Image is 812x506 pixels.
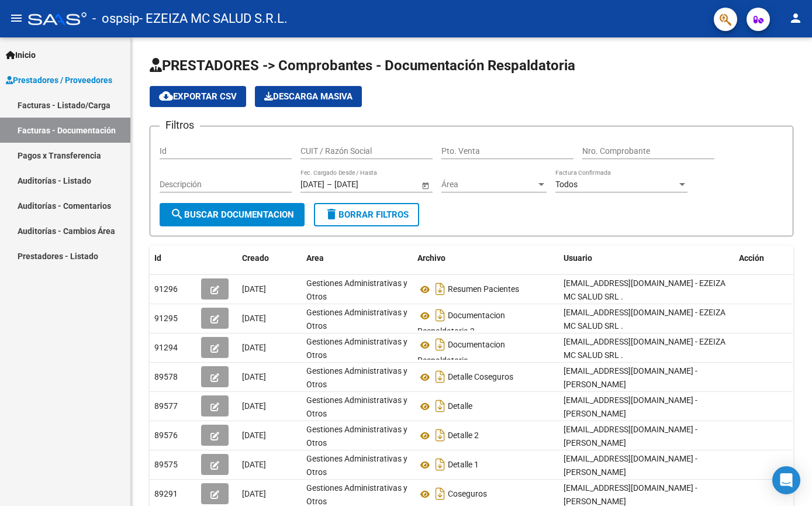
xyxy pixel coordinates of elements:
span: - EZEIZA MC SALUD S.R.L. [139,6,288,32]
span: Detalle [448,402,472,411]
input: Fecha fin [334,180,392,190]
span: Resumen Pacientes [448,285,519,294]
datatable-header-cell: Acción [734,246,793,271]
datatable-header-cell: Creado [237,246,302,271]
i: Descargar documento [433,367,448,386]
button: Buscar Documentacion [160,203,305,226]
span: Exportar CSV [159,91,237,102]
datatable-header-cell: Archivo [413,246,559,271]
span: - ospsip [92,6,139,32]
span: Acción [739,253,764,263]
span: Inicio [6,49,36,61]
mat-icon: cloud_download [159,89,173,103]
span: [EMAIL_ADDRESS][DOMAIN_NAME] - [PERSON_NAME] [564,366,697,389]
span: 89575 [154,460,178,469]
span: PRESTADORES -> Comprobantes - Documentación Respaldatoria [150,57,575,74]
span: Gestiones Administrativas y Otros [306,366,407,389]
span: 89576 [154,431,178,440]
span: [EMAIL_ADDRESS][DOMAIN_NAME] - [PERSON_NAME] [564,483,697,506]
span: Id [154,253,161,263]
span: [DATE] [242,431,266,440]
button: Borrar Filtros [314,203,419,226]
span: Creado [242,253,269,263]
datatable-header-cell: Usuario [559,246,734,271]
span: Detalle 1 [448,460,479,470]
span: Area [306,253,324,263]
span: Borrar Filtros [324,209,409,220]
span: Gestiones Administrativas y Otros [306,483,407,506]
button: Open calendar [419,179,431,191]
span: [EMAIL_ADDRESS][DOMAIN_NAME] - [PERSON_NAME] [564,395,697,418]
mat-icon: search [170,207,184,221]
i: Descargar documento [433,397,448,415]
i: Descargar documento [433,426,448,445]
span: 89578 [154,372,178,381]
span: Coseguros [448,490,487,499]
span: Archivo [417,253,445,263]
span: Gestiones Administrativas y Otros [306,308,407,331]
span: Usuario [564,253,592,263]
span: [DATE] [242,460,266,469]
span: Gestiones Administrativas y Otros [306,278,407,301]
span: [DATE] [242,401,266,411]
span: Prestadores / Proveedores [6,74,112,87]
span: Gestiones Administrativas y Otros [306,337,407,360]
span: 91295 [154,314,178,323]
span: [EMAIL_ADDRESS][DOMAIN_NAME] - EZEIZA MC SALUD SRL . [564,337,725,360]
span: Gestiones Administrativas y Otros [306,425,407,448]
span: Documentacion Respaldatoria 2 [417,311,505,336]
i: Descargar documento [433,306,448,325]
mat-icon: person [789,11,803,25]
span: Detalle Coseguros [448,373,513,382]
button: Exportar CSV [150,86,246,107]
span: Gestiones Administrativas y Otros [306,454,407,477]
span: Área [441,180,536,190]
h3: Filtros [160,117,200,133]
span: 89291 [154,489,178,498]
datatable-header-cell: Id [150,246,196,271]
div: Open Intercom Messenger [772,466,800,494]
span: 91296 [154,284,178,294]
span: 91294 [154,343,178,352]
i: Descargar documento [433,484,448,503]
span: Todos [555,180,578,189]
span: [DATE] [242,372,266,381]
span: [DATE] [242,343,266,352]
datatable-header-cell: Area [302,246,413,271]
span: – [327,180,332,190]
i: Descargar documento [433,335,448,354]
span: [DATE] [242,489,266,498]
span: Descarga Masiva [264,91,353,102]
span: 89577 [154,401,178,411]
mat-icon: menu [9,11,23,25]
span: [DATE] [242,284,266,294]
span: [EMAIL_ADDRESS][DOMAIN_NAME] - [PERSON_NAME] [564,425,697,448]
app-download-masive: Descarga masiva de comprobantes (adjuntos) [255,86,362,107]
mat-icon: delete [324,207,338,221]
span: [EMAIL_ADDRESS][DOMAIN_NAME] - EZEIZA MC SALUD SRL . [564,278,725,301]
span: Gestiones Administrativas y Otros [306,395,407,418]
span: Buscar Documentacion [170,209,294,220]
input: Fecha inicio [300,180,324,190]
span: Detalle 2 [448,431,479,440]
span: [EMAIL_ADDRESS][DOMAIN_NAME] - EZEIZA MC SALUD SRL . [564,308,725,331]
i: Descargar documento [433,455,448,474]
span: [DATE] [242,314,266,323]
i: Descargar documento [433,280,448,298]
span: Documentacion Respaldatoria [417,340,505,366]
button: Descarga Masiva [255,86,362,107]
span: [EMAIL_ADDRESS][DOMAIN_NAME] - [PERSON_NAME] [564,454,697,477]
